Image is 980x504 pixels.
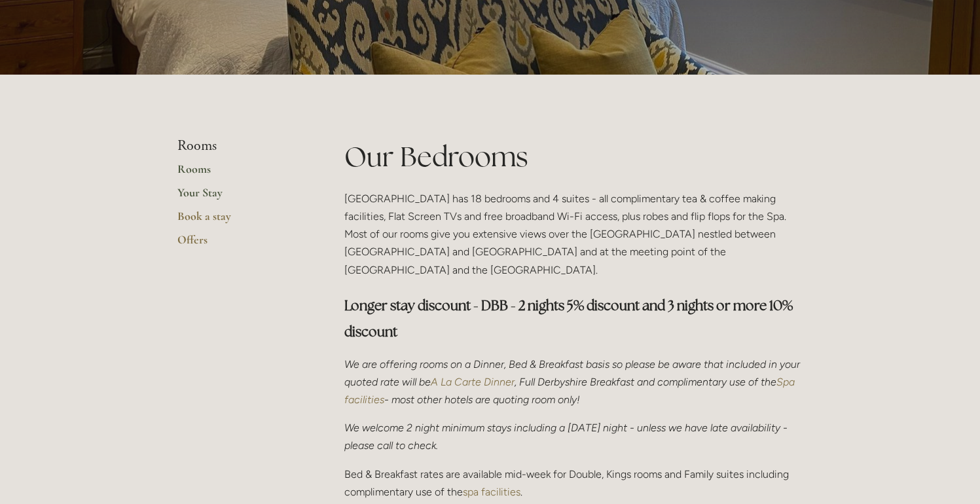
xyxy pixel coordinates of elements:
a: Book a stay [177,209,302,232]
p: [GEOGRAPHIC_DATA] has 18 bedrooms and 4 suites - all complimentary tea & coffee making facilities... [344,190,803,279]
a: spa facilities [463,486,520,498]
a: A La Carte Dinner [431,376,515,388]
em: , Full Derbyshire Breakfast and complimentary use of the [515,376,776,388]
li: Rooms [177,137,302,154]
em: We are offering rooms on a Dinner, Bed & Breakfast basis so please be aware that included in your... [344,358,803,388]
em: - most other hotels are quoting room only! [384,393,580,406]
a: Your Stay [177,185,302,209]
em: We welcome 2 night minimum stays including a [DATE] night - unless we have late availability - pl... [344,422,790,452]
a: Offers [177,232,302,256]
h1: Our Bedrooms [344,137,803,176]
strong: Longer stay discount - DBB - 2 nights 5% discount and 3 nights or more 10% discount [344,297,795,340]
p: Bed & Breakfast rates are available mid-week for Double, Kings rooms and Family suites including ... [344,465,803,501]
a: Rooms [177,162,302,185]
